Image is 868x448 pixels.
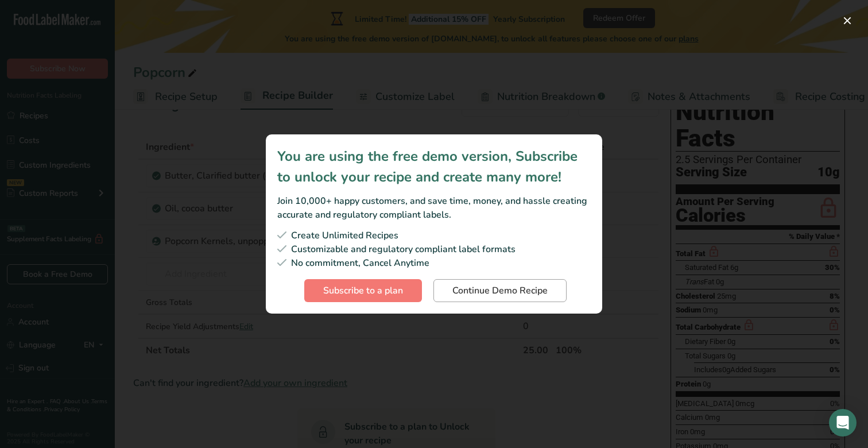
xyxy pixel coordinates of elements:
[433,279,567,302] button: Continue Demo Recipe
[323,284,403,298] span: Subscribe to a plan
[304,279,422,302] button: Subscribe to a plan
[277,194,591,222] div: Join 10,000+ happy customers, and save time, money, and hassle creating accurate and regulatory c...
[452,284,548,298] span: Continue Demo Recipe
[277,242,591,256] div: Customizable and regulatory compliant label formats
[277,146,591,187] div: You are using the free demo version, Subscribe to unlock your recipe and create many more!
[277,256,591,270] div: No commitment, Cancel Anytime
[829,409,857,437] div: Open Intercom Messenger
[277,229,591,242] div: Create Unlimited Recipes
